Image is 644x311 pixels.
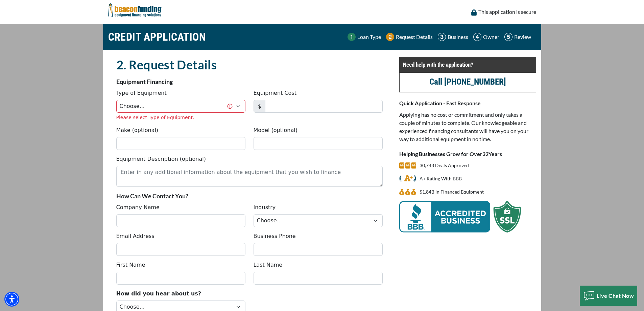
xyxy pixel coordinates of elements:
[504,33,512,41] img: Step 5
[116,203,160,212] label: Company Name
[420,175,462,183] p: A+ Rating With BBB
[580,286,638,306] button: Live Chat Now
[471,9,477,16] img: lock icon to convery security
[448,33,468,41] p: Business
[399,201,521,232] img: BBB Acredited Business and SSL Protection
[254,100,265,113] span: $
[116,114,245,121] div: Please select Type of Equipment.
[116,232,154,240] label: Email Address
[399,150,536,158] p: Helping Businesses Grow for Over Years
[473,33,481,41] img: Step 4
[116,57,383,72] h2: 2. Request Details
[116,77,383,86] p: Equipment Financing
[403,61,532,69] p: Need help with the application?
[483,33,499,41] p: Owner
[116,192,383,200] p: How Can We Contact You?
[116,89,167,97] label: Type of Equipment
[108,27,206,47] h1: CREDIT APPLICATION
[116,290,201,298] label: How did you hear about us?
[4,292,19,307] div: Accessibility Menu
[482,151,488,157] span: 32
[396,33,433,41] p: Request Details
[254,126,297,134] label: Model (optional)
[116,155,206,163] label: Equipment Description (optional)
[116,261,145,269] label: First Name
[514,33,531,41] p: Review
[420,161,469,170] p: 30,743 Deals Approved
[254,203,276,212] label: Industry
[386,33,394,41] img: Step 2
[348,33,356,41] img: Step 1
[399,99,536,107] p: Quick Application - Fast Response
[429,77,506,87] a: call (847) 897-2721
[478,8,536,16] p: This application is secure
[116,126,159,134] label: Make (optional)
[420,188,484,196] p: $1,840,512,955 in Financed Equipment
[438,33,446,41] img: Step 3
[254,232,296,240] label: Business Phone
[254,89,297,97] label: Equipment Cost
[399,111,536,143] p: Applying has no cost or commitment and only takes a couple of minutes to complete. Our knowledgea...
[597,292,634,299] span: Live Chat Now
[254,261,283,269] label: Last Name
[357,33,381,41] p: Loan Type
